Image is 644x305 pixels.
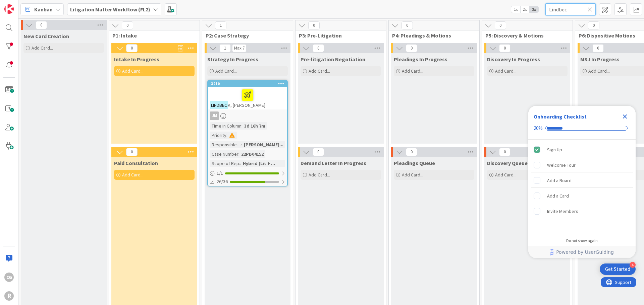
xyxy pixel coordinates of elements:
span: Add Card... [588,68,610,74]
span: P4: Pleadings & Motions [392,32,471,39]
div: Time in Column [210,122,241,130]
div: Welcome Tour is incomplete. [531,158,633,172]
div: Checklist progress: 20% [534,125,630,131]
span: Discovery Queue [487,160,528,166]
div: Close Checklist [620,111,630,122]
span: New Card Creation [23,33,69,40]
span: 1 [219,44,231,52]
span: Add Card... [402,68,423,74]
div: [PERSON_NAME]... [242,141,285,148]
div: Priority [210,132,226,139]
span: Add Card... [495,68,517,74]
div: Add a Card [547,192,569,200]
div: Scope of Rep: [210,160,240,167]
span: 0 [126,148,138,156]
span: P5: Discovery & Motions [485,32,564,39]
mark: LINDBEC [210,101,228,109]
div: 1/1 [208,169,287,177]
div: Footer [528,246,636,258]
span: 0 [495,21,506,29]
span: 0 [499,44,511,52]
span: Intake In Progress [114,56,159,63]
span: 0 [308,21,320,29]
span: 0 [401,21,413,29]
div: Welcome Tour [547,161,576,169]
span: Add Card... [402,172,423,178]
div: 22PB04152 [239,150,265,158]
div: Add a Card is incomplete. [531,188,633,203]
span: Pleadings In Progress [394,56,447,63]
div: Open Get Started checklist, remaining modules: 4 [600,263,636,275]
span: Add Card... [122,172,144,178]
input: Quick Filter... [545,3,596,15]
span: 1 [215,21,226,29]
div: R [4,291,14,301]
span: 26/36 [217,178,228,185]
span: 1x [511,6,520,13]
span: MSJ In Progress [580,56,620,63]
div: Do not show again [566,238,598,243]
div: Invite Members is incomplete. [531,204,633,219]
div: Add a Board [547,176,572,184]
div: 20% [534,125,543,131]
span: 0 [313,148,324,156]
span: P3: Pre-Litigation [299,32,378,39]
div: Checklist Container [528,106,636,258]
span: Add Card... [122,68,144,74]
span: 2x [520,6,529,13]
span: Add Card... [215,68,237,74]
span: 0 [313,44,324,52]
span: P2: Case Strategy [206,32,284,39]
div: Hybrid (Lit + ... [241,160,277,167]
div: 3210LINDBECK, [PERSON_NAME] [208,81,287,109]
span: Add Card... [32,45,53,51]
div: 4 [630,262,636,268]
span: : [238,150,239,158]
span: 0 [588,21,599,29]
div: Invite Members [547,207,578,215]
div: Sign Up is complete. [531,142,633,157]
span: 0 [592,44,604,52]
span: 0 [122,21,133,29]
span: : [241,141,242,148]
div: Case Number [210,150,238,158]
b: Litigation Matter Workflow (FL2) [70,6,150,13]
span: Demand Letter In Progress [301,160,366,166]
div: Checklist items [528,140,636,234]
span: Strategy In Progress [207,56,258,63]
span: Kanban [34,5,53,13]
span: Add Card... [495,172,517,178]
span: P1: Intake [112,32,191,39]
span: 0 [126,44,138,52]
span: Paid Consultation [114,160,158,166]
span: Support [14,1,31,9]
div: 3d 16h 7m [243,122,267,130]
div: Add a Board is incomplete. [531,173,633,188]
div: Responsible Paralegal [210,141,241,148]
span: 0 [406,44,417,52]
div: JM [208,111,287,120]
span: 0 [36,21,47,29]
span: 1 / 1 [217,170,223,177]
span: K, [PERSON_NAME] [228,102,265,108]
div: 3210 [208,81,287,87]
span: : [226,132,227,139]
span: 0 [406,148,417,156]
span: 3x [529,6,538,13]
span: Add Card... [309,68,330,74]
span: 0 [499,148,511,156]
div: Sign Up [547,146,562,154]
div: Max 7 [234,47,245,50]
img: Visit kanbanzone.com [4,4,14,14]
div: Onboarding Checklist [534,112,587,121]
div: CG [4,273,14,282]
div: JM [210,111,219,120]
span: Pleadings Queue [394,160,435,166]
span: Add Card... [309,172,330,178]
div: Get Started [605,266,630,273]
span: : [241,122,243,130]
span: Pre-litigation Negotiation [301,56,365,63]
span: Discovery In Progress [487,56,540,63]
a: Powered by UserGuiding [532,246,632,258]
span: Powered by UserGuiding [556,248,614,256]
